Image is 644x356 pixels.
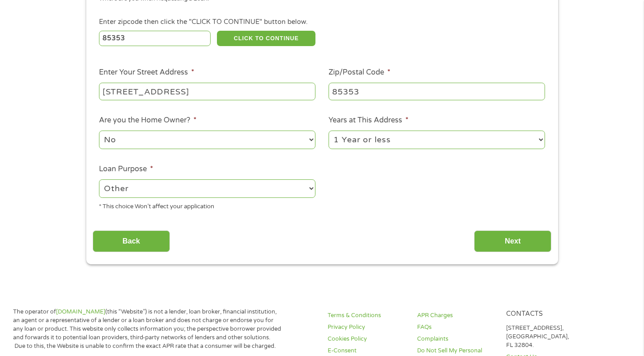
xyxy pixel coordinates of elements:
[13,308,282,350] p: The operator of (this “Website”) is not a lender, loan broker, financial institution, an agent or...
[329,116,409,125] label: Years at This Address
[99,17,545,27] div: Enter zipcode then click the "CLICK TO CONTINUE" button below.
[417,335,496,343] a: Complaints
[328,347,406,355] a: E-Consent
[93,230,170,253] input: Back
[328,335,406,343] a: Cookies Policy
[99,164,153,174] label: Loan Purpose
[474,230,551,253] input: Next
[328,311,406,320] a: Terms & Conditions
[56,308,105,315] a: [DOMAIN_NAME]
[417,311,496,320] a: APR Charges
[506,310,585,319] h4: Contacts
[217,31,315,46] button: CLICK TO CONTINUE
[506,324,585,350] p: [STREET_ADDRESS], [GEOGRAPHIC_DATA], FL 32804.
[328,323,406,332] a: Privacy Policy
[99,116,197,125] label: Are you the Home Owner?
[329,68,390,77] label: Zip/Postal Code
[99,83,315,100] input: 1 Main Street
[417,323,496,332] a: FAQs
[99,68,194,77] label: Enter Your Street Address
[99,199,315,211] div: * This choice Won’t affect your application
[99,31,211,46] input: Enter Zipcode (e.g 01510)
